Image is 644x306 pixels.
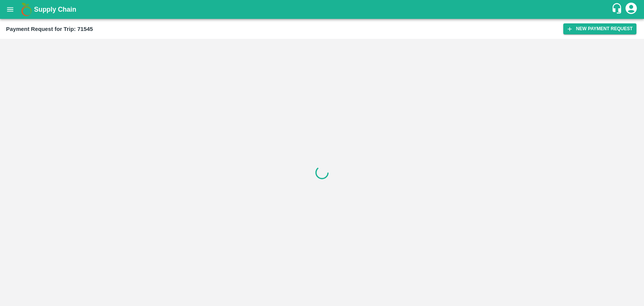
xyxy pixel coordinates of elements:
b: Supply Chain [34,6,76,13]
a: Supply Chain [34,4,611,15]
button: open drawer [2,1,19,18]
b: Payment Request for Trip: 71545 [6,26,93,32]
div: account of current user [624,2,638,17]
div: customer-support [611,3,624,16]
button: New Payment Request [563,23,636,34]
img: logo [19,2,34,17]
